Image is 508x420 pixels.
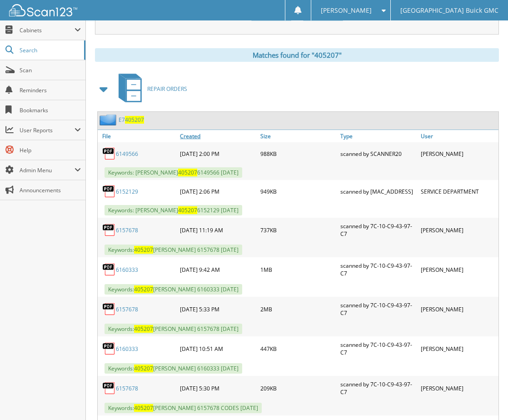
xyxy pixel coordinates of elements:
[116,188,138,195] a: 6152129
[418,299,498,319] div: [PERSON_NAME]
[418,378,498,398] div: [PERSON_NAME]
[418,145,498,163] div: [PERSON_NAME]
[178,182,258,200] div: [DATE] 2:06 PM
[258,299,338,319] div: 2MB
[20,26,75,34] span: Cabinets
[258,130,338,142] a: Size
[20,86,81,94] span: Reminders
[463,376,508,420] iframe: Chat Widget
[102,263,116,276] img: PDF.png
[178,378,258,398] div: [DATE] 5:30 PM
[258,339,338,359] div: 447KB
[258,182,338,200] div: 949KB
[20,106,81,114] span: Bookmarks
[338,339,418,359] div: scanned by 7C-10-C9-43-97-C7
[116,345,138,353] a: 6160333
[178,220,258,240] div: [DATE] 11:19 AM
[134,325,153,333] span: 405207
[338,130,418,142] a: Type
[258,260,338,280] div: 1MB
[147,85,187,93] span: REPAIR ORDERS
[95,48,499,62] div: Matches found for "405207"
[178,145,258,163] div: [DATE] 2:00 PM
[258,145,338,163] div: 988KB
[113,71,187,107] a: REPAIR ORDERS
[178,169,197,176] span: 405207
[116,385,138,392] a: 6157678
[178,130,258,142] a: Created
[125,116,144,124] span: 405207
[116,150,138,158] a: 6149566
[134,365,153,372] span: 405207
[418,339,498,359] div: [PERSON_NAME]
[98,130,178,142] a: File
[20,66,81,74] span: Scan
[102,185,116,198] img: PDF.png
[105,205,242,215] span: Keywords: [PERSON_NAME] 6152129 [DATE]
[102,223,116,237] img: PDF.png
[20,186,81,194] span: Announcements
[418,260,498,280] div: [PERSON_NAME]
[105,363,242,374] span: Keywords: [PERSON_NAME] 6160333 [DATE]
[178,206,197,214] span: 405207
[105,324,242,334] span: Keywords: [PERSON_NAME] 6157678 [DATE]
[134,285,153,293] span: 405207
[105,403,262,413] span: Keywords: [PERSON_NAME] 6157678 CODES [DATE]
[321,8,372,13] span: [PERSON_NAME]
[418,130,498,142] a: User
[105,284,242,295] span: Keywords: [PERSON_NAME] 6160333 [DATE]
[258,220,338,240] div: 737KB
[418,220,498,240] div: [PERSON_NAME]
[20,46,80,54] span: Search
[134,246,153,254] span: 405207
[20,146,81,154] span: Help
[102,147,116,160] img: PDF.png
[102,342,116,355] img: PDF.png
[338,182,418,200] div: scanned by [MAC_ADDRESS]
[105,245,242,255] span: Keywords: [PERSON_NAME] 6157678 [DATE]
[119,116,144,124] a: E7405207
[116,305,138,313] a: 6157678
[338,145,418,163] div: scanned by SCANNER20
[178,260,258,280] div: [DATE] 9:42 AM
[178,299,258,319] div: [DATE] 5:33 PM
[20,126,75,134] span: User Reports
[9,4,77,16] img: scan123-logo-white.svg
[102,302,116,316] img: PDF.png
[338,220,418,240] div: scanned by 7C-10-C9-43-97-C7
[338,260,418,280] div: scanned by 7C-10-C9-43-97-C7
[338,299,418,319] div: scanned by 7C-10-C9-43-97-C7
[20,166,75,174] span: Admin Menu
[100,114,119,125] img: folder2.png
[418,182,498,200] div: SERVICE DEPARTMENT
[116,266,138,274] a: 6160333
[338,378,418,398] div: scanned by 7C-10-C9-43-97-C7
[102,381,116,395] img: PDF.png
[400,8,498,13] span: [GEOGRAPHIC_DATA] Buick GMC
[134,404,153,412] span: 405207
[116,226,138,234] a: 6157678
[258,378,338,398] div: 209KB
[105,167,242,178] span: Keywords: [PERSON_NAME] 6149566 [DATE]
[178,339,258,359] div: [DATE] 10:51 AM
